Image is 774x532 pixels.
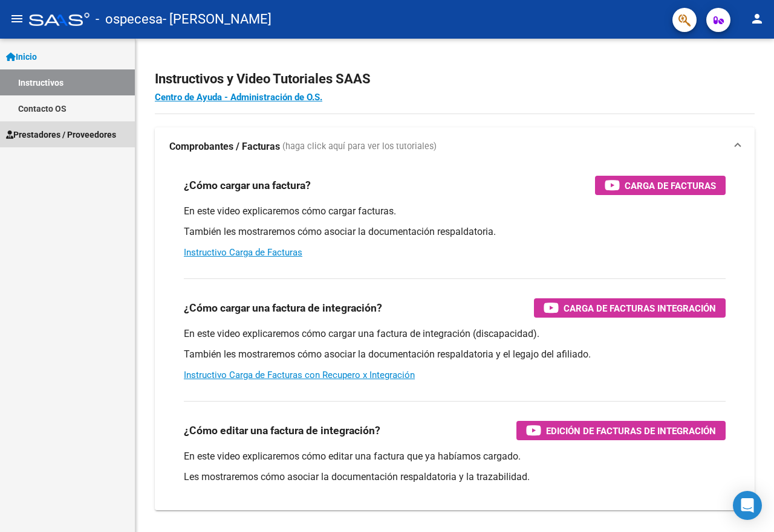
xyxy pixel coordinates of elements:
[595,176,726,195] button: Carga de Facturas
[184,177,311,194] h3: ¿Cómo cargar una factura?
[184,422,380,439] h3: ¿Cómo editar una factura de integración?
[184,225,726,239] p: También les mostraremos cómo asociar la documentación respaldatoria.
[155,166,755,510] div: Comprobantes / Facturas (haga click aquí para ver los tutoriales)
[625,178,716,193] span: Carga de Facturas
[750,11,764,26] mat-icon: person
[534,298,726,318] button: Carga de Facturas Integración
[155,68,755,91] h2: Instructivos y Video Tutoriales SAAS
[184,300,382,316] h3: ¿Cómo cargar una factura de integración?
[516,421,726,440] button: Edición de Facturas de integración
[10,11,24,26] mat-icon: menu
[184,470,726,484] p: Les mostraremos cómo asociar la documentación respaldatoria y la trazabilidad.
[184,450,726,463] p: En este video explicaremos cómo editar una factura que ya habíamos cargado.
[733,491,762,520] div: Open Intercom Messenger
[155,127,755,166] mat-expansion-panel-header: Comprobantes / Facturas (haga click aquí para ver los tutoriales)
[282,140,437,153] span: (haga click aquí para ver los tutoriales)
[184,370,415,380] a: Instructivo Carga de Facturas con Recupero x Integración
[184,247,302,258] a: Instructivo Carga de Facturas
[6,128,116,141] span: Prestadores / Proveedores
[96,6,163,33] span: - ospecesa
[163,6,272,33] span: - [PERSON_NAME]
[564,301,716,316] span: Carga de Facturas Integración
[169,140,280,153] strong: Comprobantes / Facturas
[184,348,726,361] p: También les mostraremos cómo asociar la documentación respaldatoria y el legajo del afiliado.
[184,327,726,341] p: En este video explicaremos cómo cargar una factura de integración (discapacidad).
[184,205,726,218] p: En este video explicaremos cómo cargar facturas.
[6,50,37,63] span: Inicio
[155,92,322,103] a: Centro de Ayuda - Administración de O.S.
[546,423,716,438] span: Edición de Facturas de integración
